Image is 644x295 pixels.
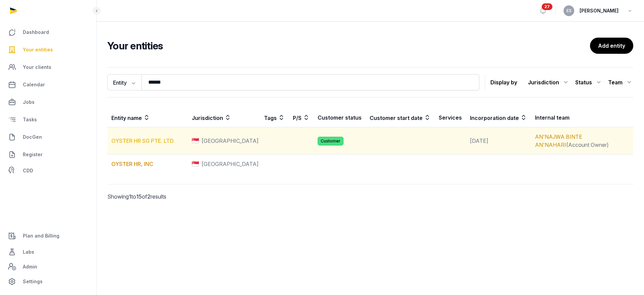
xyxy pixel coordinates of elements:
[575,77,603,88] div: Status
[5,59,91,75] a: Your clients
[23,81,45,89] span: Calendar
[111,161,153,167] a: OYSTER HR, INC
[260,108,289,127] th: Tags
[535,133,582,148] a: AN'NAJWA BINTE AN'NAHARI
[608,77,633,88] div: Team
[289,108,314,127] th: P/S
[23,151,43,159] span: Register
[23,248,34,256] span: Labs
[563,5,574,16] button: ES
[107,40,590,52] h2: Your entities
[107,184,231,209] p: Showing to of results
[5,164,91,177] a: CDD
[5,112,91,128] a: Tasks
[23,116,37,124] span: Tasks
[5,94,91,110] a: Jobs
[466,127,531,155] td: [DATE]
[590,38,633,54] a: Add entity
[5,228,91,244] a: Plan and Billing
[580,7,619,15] span: [PERSON_NAME]
[314,108,366,127] th: Customer status
[5,24,91,40] a: Dashboard
[5,129,91,145] a: DocGen
[107,108,188,127] th: Entity name
[23,263,37,271] span: Admin
[202,160,259,168] span: [GEOGRAPHIC_DATA]
[490,77,517,88] p: Display by
[531,108,633,127] th: Internal team
[5,273,91,290] a: Settings
[111,137,175,144] a: OYSTER HR SG PTE. LTD.
[528,77,570,88] div: Jurisdiction
[23,167,33,175] span: CDD
[318,137,343,145] span: Customer
[466,108,531,127] th: Incorporation date
[535,133,629,149] div: (Account Owner)
[136,193,142,200] span: 15
[5,42,91,58] a: Your entities
[23,232,59,240] span: Plan and Billing
[567,9,572,13] span: ES
[5,260,91,273] a: Admin
[542,3,552,10] span: 27
[435,108,466,127] th: Services
[5,244,91,260] a: Labs
[5,77,91,93] a: Calendar
[202,137,259,145] span: [GEOGRAPHIC_DATA]
[23,133,42,141] span: DocGen
[366,108,435,127] th: Customer start date
[23,63,51,71] span: Your clients
[188,108,260,127] th: Jurisdiction
[23,98,35,106] span: Jobs
[23,28,49,36] span: Dashboard
[23,278,43,286] span: Settings
[23,46,53,54] span: Your entities
[129,193,131,200] span: 1
[5,146,91,163] a: Register
[107,74,142,90] button: Entity
[147,193,151,200] span: 2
